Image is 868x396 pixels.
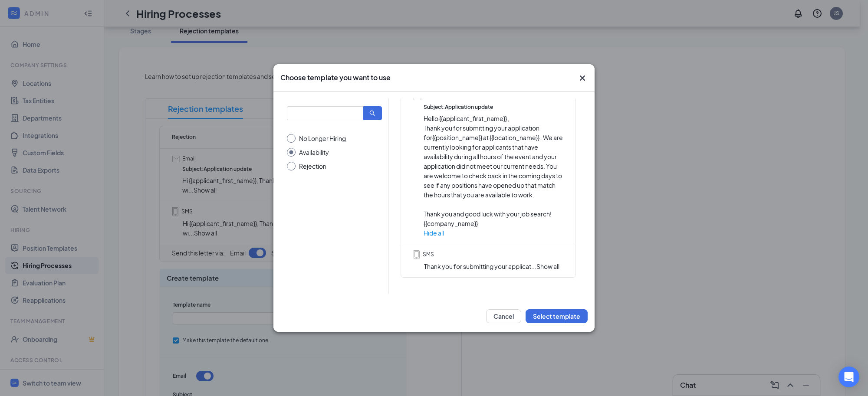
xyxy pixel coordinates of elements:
button: search [363,106,382,120]
p: Thank you and good luck with your job search! [424,209,563,219]
span: Show all [536,262,559,270]
h3: Choose template you want to use [280,73,391,82]
button: Close [577,73,588,83]
button: Cancel [486,309,521,323]
span: ... [531,262,559,270]
svg: Cross [577,73,588,83]
span: SMS [423,251,434,259]
span: Hide all [424,228,563,238]
p: Thank you for submitting your application for{{position_name}} at {{location_name}} . We are curr... [424,123,563,200]
div: Open Intercom Messenger [838,367,859,387]
span: Subject: Application update [424,103,563,111]
span: Thank you for submitting your applicat [424,262,531,270]
button: Select template [526,309,588,323]
span: search [369,110,375,116]
p: {{company_name}} [424,219,563,228]
p: Hello {{applicant_first_name}} , [424,114,563,123]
